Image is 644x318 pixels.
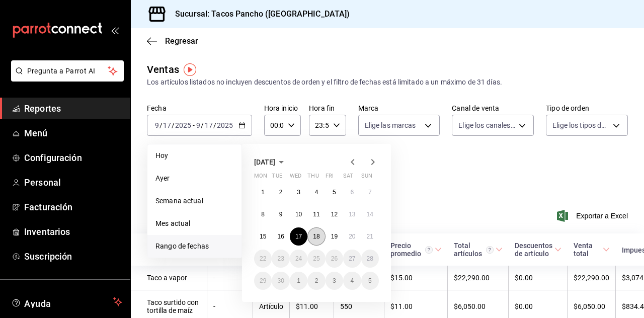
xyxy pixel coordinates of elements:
[27,66,108,76] span: Pregunta a Parrot AI
[574,242,601,258] div: Venta total
[515,242,552,258] div: Descuentos de artículo
[452,105,534,112] label: Canal de venta
[448,266,509,290] td: $22,290.00
[204,121,213,129] input: --
[574,242,610,258] span: Venta total
[358,105,440,112] label: Marca
[172,121,175,129] span: /
[509,266,568,290] td: $0.00
[254,173,267,183] abbr: Monday
[184,63,196,76] img: Tooltip marker
[349,211,355,218] abbr: September 13, 2025
[279,189,283,196] abbr: September 2, 2025
[272,250,289,268] button: September 23, 2025
[24,102,122,115] span: Reportes
[313,211,319,218] abbr: September 11, 2025
[155,241,233,252] span: Rango de fechas
[193,121,195,129] span: -
[333,277,336,284] abbr: October 3, 2025
[11,60,124,82] button: Pregunta a Parrot AI
[272,227,289,246] button: September 16, 2025
[368,277,372,284] abbr: October 5, 2025
[367,255,373,262] abbr: September 28, 2025
[155,150,233,161] span: Hoy
[367,233,373,240] abbr: September 21, 2025
[290,227,307,246] button: September 17, 2025
[7,73,124,84] a: Pregunta a Parrot AI
[315,277,318,284] abbr: October 2, 2025
[175,121,192,129] input: ----
[343,227,361,246] button: September 20, 2025
[365,120,416,130] span: Elige las marcas
[24,126,122,140] span: Menú
[272,272,289,290] button: September 30, 2025
[154,121,159,129] input: --
[155,196,233,206] span: Semana actual
[326,183,343,201] button: September 5, 2025
[361,272,379,290] button: October 5, 2025
[295,255,302,262] abbr: September 24, 2025
[261,211,265,218] abbr: September 8, 2025
[367,211,373,218] abbr: September 14, 2025
[361,173,372,183] abbr: Sunday
[163,121,172,129] input: --
[272,205,289,223] button: September 9, 2025
[254,227,272,246] button: September 15, 2025
[260,255,266,262] abbr: September 22, 2025
[515,242,561,258] span: Descuentos de artículo
[254,183,272,201] button: September 1, 2025
[155,218,233,229] span: Mes actual
[486,246,494,254] svg: El total artículos considera cambios de precios en los artículos así como costos adicionales por ...
[254,156,287,168] button: [DATE]
[159,121,163,129] span: /
[24,296,109,308] span: Ayuda
[361,205,379,223] button: September 14, 2025
[307,227,325,246] button: September 18, 2025
[24,225,122,238] span: Inventarios
[297,277,300,284] abbr: October 1, 2025
[307,205,325,223] button: September 11, 2025
[559,210,628,222] button: Exportar a Excel
[147,62,179,77] div: Ventas
[213,121,216,129] span: /
[458,120,515,130] span: Elige los canales de venta
[350,277,354,284] abbr: October 4, 2025
[546,105,628,112] label: Tipo de orden
[568,266,616,290] td: $22,290.00
[277,277,284,284] abbr: September 30, 2025
[201,121,204,129] span: /
[343,272,361,290] button: October 4, 2025
[331,233,338,240] abbr: September 19, 2025
[254,250,272,268] button: September 22, 2025
[24,151,122,165] span: Configuración
[326,272,343,290] button: October 3, 2025
[24,250,122,263] span: Suscripción
[309,105,346,112] label: Hora fin
[326,205,343,223] button: September 12, 2025
[343,183,361,201] button: September 6, 2025
[297,189,300,196] abbr: September 3, 2025
[216,121,233,129] input: ----
[290,173,301,183] abbr: Wednesday
[24,176,122,189] span: Personal
[207,266,253,290] td: -
[343,205,361,223] button: September 13, 2025
[343,173,353,183] abbr: Saturday
[111,26,119,34] button: open_drawer_menu
[165,36,198,46] span: Regresar
[290,183,307,201] button: September 3, 2025
[147,36,198,46] button: Regresar
[272,173,282,183] abbr: Tuesday
[307,183,325,201] button: September 4, 2025
[147,77,628,88] div: Los artículos listados no incluyen descuentos de orden y el filtro de fechas está limitado a un m...
[261,189,265,196] abbr: September 1, 2025
[260,277,266,284] abbr: September 29, 2025
[454,242,503,258] span: Total artículos
[272,183,289,201] button: September 2, 2025
[131,266,207,290] td: Taco a vapor
[307,250,325,268] button: September 25, 2025
[277,233,284,240] abbr: September 16, 2025
[350,189,354,196] abbr: September 6, 2025
[307,173,318,183] abbr: Thursday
